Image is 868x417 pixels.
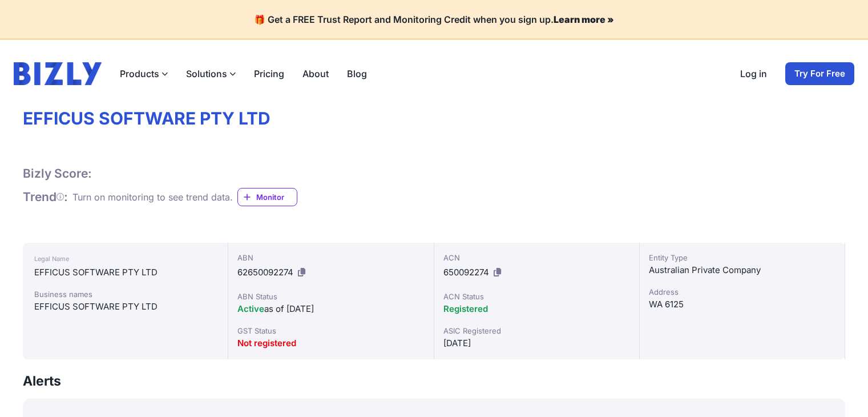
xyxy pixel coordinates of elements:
[785,62,854,85] a: Try For Free
[237,302,424,316] div: as of [DATE]
[302,67,329,81] a: About
[443,291,630,302] div: ACN Status
[237,188,297,206] a: Monitor
[443,325,630,336] div: ASIC Registered
[237,325,424,336] div: GST Status
[34,252,216,266] div: Legal Name
[256,191,297,203] span: Monitor
[649,263,835,277] div: Australian Private Company
[649,298,835,311] div: WA 6125
[23,108,845,130] h1: EFFICUS SOFTWARE PTY LTD
[186,67,236,81] button: Solutions
[443,303,488,314] span: Registered
[554,14,614,25] a: Learn more »
[237,252,424,263] div: ABN
[23,166,92,181] h1: Bizly Score:
[23,190,68,205] h1: Trend :
[237,303,264,314] span: Active
[237,291,424,302] div: ABN Status
[120,67,168,81] button: Products
[443,336,630,350] div: [DATE]
[740,67,767,81] a: Log in
[23,373,61,390] h3: Alerts
[14,14,854,25] h4: 🎁 Get a FREE Trust Report and Monitoring Credit when you sign up.
[34,266,216,279] div: EFFICUS SOFTWARE PTY LTD
[254,67,284,81] a: Pricing
[443,252,630,263] div: ACN
[237,338,296,348] span: Not registered
[347,67,367,81] a: Blog
[443,267,489,278] span: 650092274
[649,286,835,298] div: Address
[34,300,216,314] div: EFFICUS SOFTWARE PTY LTD
[34,288,216,300] div: Business names
[649,252,835,263] div: Entity Type
[72,190,233,204] div: Turn on monitoring to see trend data.
[237,267,293,278] span: 62650092274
